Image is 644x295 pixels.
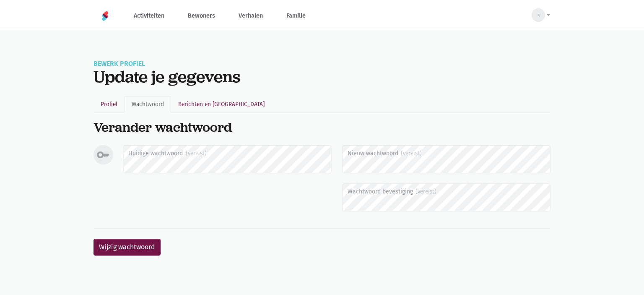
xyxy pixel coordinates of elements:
label: Huidige wachtwoord [128,149,326,158]
a: Familie [280,2,312,30]
button: Iv [526,5,551,25]
a: Berichten en [GEOGRAPHIC_DATA] [171,96,272,113]
a: Activiteiten [127,2,171,30]
button: Wijzig wachtwoord [93,239,161,256]
span: Iv [536,11,540,19]
a: Wachtwoord [125,96,171,113]
a: Profiel [93,96,125,113]
div: Update je gegevens [93,67,551,86]
div: Verander wachtwoord [93,120,551,135]
div: Bewerk profiel [93,50,551,67]
label: Wachtwoord bevestiging [348,187,545,196]
label: Nieuw wachtwoord [348,149,545,158]
a: Bewoners [181,2,222,30]
img: Home [100,11,110,21]
a: Verhalen [232,2,270,30]
i: key [96,148,110,162]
